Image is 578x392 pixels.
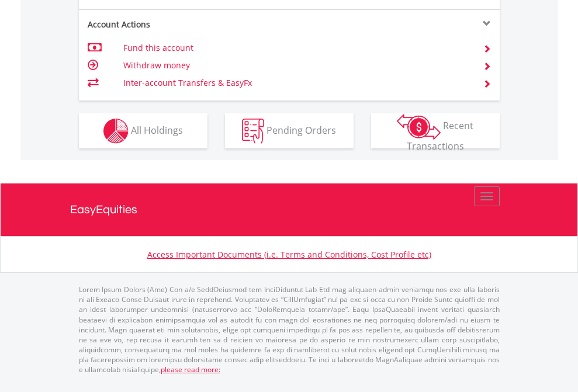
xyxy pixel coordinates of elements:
[161,365,220,374] a: please read more:
[371,113,500,148] button: Recent Transactions
[79,285,500,374] p: Lorem Ipsum Dolors (Ame) Con a/e SeddOeiusmod tem InciDiduntut Lab Etd mag aliquaen admin veniamq...
[79,19,289,30] div: Account Actions
[266,123,336,136] span: Pending Orders
[131,123,183,136] span: All Holdings
[397,114,441,140] img: transactions-zar-wht.png
[123,74,469,92] td: Inter-account Transfers & EasyFx
[242,119,264,144] img: pending_instructions-wht.png
[147,249,431,260] a: Access Important Documents (i.e. Terms and Conditions, Cost Profile etc)
[103,119,129,144] img: holdings-wht.png
[225,113,354,148] button: Pending Orders
[123,57,469,74] td: Withdraw money
[79,113,207,148] button: All Holdings
[70,183,508,236] a: EasyEquities
[123,39,469,57] td: Fund this account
